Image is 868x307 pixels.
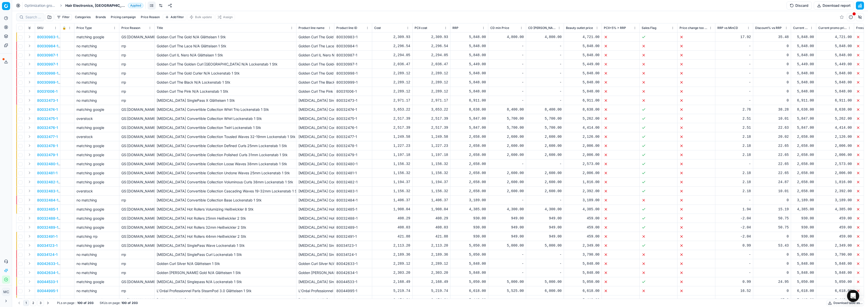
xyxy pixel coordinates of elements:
[374,62,410,67] div: 2,036.47
[139,14,162,20] button: Price Reason
[37,270,58,275] p: 80042634-1
[793,35,814,40] div: 5,848.00
[157,53,294,58] p: Golden Curl IL Nero N/A Glätteisen 1 Stk
[717,26,738,30] span: RRP vs MinCD
[755,107,789,112] div: 38.28
[490,44,524,49] div: -
[121,71,152,76] div: rrp
[26,52,33,58] button: Expand
[23,300,29,306] button: 1
[37,44,58,49] p: 80030984-1
[26,279,33,285] button: Expand
[374,125,410,130] div: 2,517.39
[37,170,58,176] p: 80032481-1
[26,61,33,67] button: Expand
[793,71,814,76] div: 5,848.00
[374,44,410,49] div: 2,296.54
[642,26,656,30] span: Sales Flag
[566,26,593,30] span: Beauty outlet price
[755,89,789,94] div: 0
[717,53,751,58] div: -
[755,80,789,85] div: 0
[818,53,852,58] div: 5,848.00
[157,26,163,30] span: Title
[336,89,370,94] div: 80031006-1
[37,98,58,103] button: 80032473-1
[566,89,600,94] div: 5,848.00
[77,301,83,305] strong: 100
[528,116,562,121] div: 5,700.00
[37,53,58,58] button: 80030987-1
[26,25,33,31] button: Expand all
[490,125,524,130] div: 5,700.00
[717,98,751,103] div: -
[26,143,33,149] button: Expand
[827,300,864,306] button: Download table as...
[452,44,486,49] div: 5,848.00
[37,152,58,157] button: 80032479-1
[793,26,809,30] span: Current price
[37,261,58,266] button: 80042633-1
[374,26,381,30] span: Cost
[26,133,33,140] button: Expand
[37,134,58,139] p: 80032477-1
[299,89,332,94] div: Golden Curl The Pink N/A Lockenstab 1 Stk
[121,116,152,121] div: GS:[DOMAIN_NAME]
[37,143,58,148] p: 80032478-1
[452,53,486,58] div: 5,848.00
[490,62,524,67] div: -
[490,26,509,30] span: CD min Price
[374,116,410,121] div: 2,517.39
[37,80,58,85] button: 80030999-1
[528,80,562,85] div: -
[26,197,33,203] button: Expand
[37,198,58,203] button: 80032484-1
[299,98,332,103] div: [MEDICAL_DATA] SinglePass X Glätteisen 1 Stk
[374,98,410,103] div: 2,971.17
[132,301,138,305] strong: 203
[490,53,524,58] div: -
[45,300,51,306] button: Go to next page
[717,107,751,112] div: 2.76
[566,62,600,67] div: 5,449.00
[415,62,448,67] div: 2,036.47
[528,62,562,67] div: -
[415,53,448,58] div: 2,294.05
[37,243,58,248] p: 80034123-1
[121,35,152,40] div: GS:[DOMAIN_NAME]
[566,98,600,103] div: 6,911.00
[109,14,138,20] button: Pricing campaign
[37,234,58,239] p: 80032491-1
[528,125,562,130] div: 5,700.00
[818,98,852,103] div: 6,911.00
[336,35,370,40] div: 80030983-1
[717,62,751,67] div: -
[299,44,332,49] div: Golden Curl The Lace N/A Glätteisen 1 Stk
[37,89,58,94] button: 80031006-1
[76,44,117,49] div: no matching
[336,80,370,85] div: 80030999-1
[128,3,143,8] span: Applied
[26,70,33,76] button: Expand
[528,26,557,30] span: CD [PERSON_NAME]
[415,89,448,94] div: 2,289.12
[121,89,152,94] div: rrp
[818,116,852,121] div: 5,262.00
[299,71,332,76] div: Golden Curl The Gold Curler N/A Lockenstab 1 Stk
[37,279,58,284] button: 80044533-1
[157,125,294,130] p: [MEDICAL_DATA] Convertible Collection Twirl Lockenstab 1 Stk
[528,107,562,112] div: 8,400.00
[24,3,143,8] nav: breadcrumb
[76,125,117,130] div: matching google
[121,44,152,49] div: rrp
[37,180,58,185] button: 80032482-1
[814,2,854,10] button: Download report
[37,35,58,40] p: 80030983-1
[793,53,814,58] div: 5,848.00
[26,242,33,248] button: Expand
